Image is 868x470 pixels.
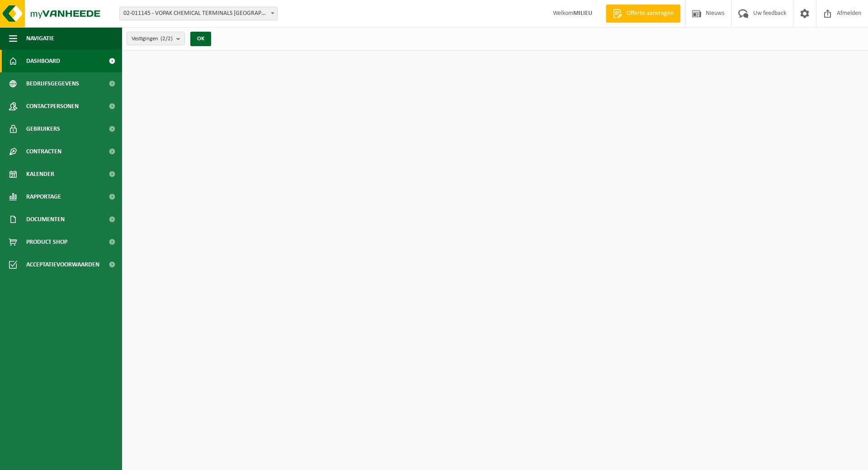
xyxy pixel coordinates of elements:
span: Rapportage [26,185,61,208]
span: Acceptatievoorwaarden [26,253,99,276]
span: Contracten [26,140,61,163]
span: Navigatie [26,27,54,50]
span: Dashboard [26,50,60,72]
span: Kalender [26,163,54,185]
span: 02-011145 - VOPAK CHEMICAL TERMINALS BELGIUM ACS - ANTWERPEN [119,7,278,20]
span: Offerte aanvragen [624,9,676,18]
span: 02-011145 - VOPAK CHEMICAL TERMINALS BELGIUM ACS - ANTWERPEN [120,7,277,20]
span: Gebruikers [26,118,60,140]
strong: MILIEU [573,10,592,17]
button: OK [190,32,211,46]
span: Vestigingen [132,32,173,46]
span: Contactpersonen [26,95,79,118]
span: Product Shop [26,231,67,253]
a: Offerte aanvragen [606,5,680,23]
button: Vestigingen(2/2) [127,32,185,45]
count: (2/2) [160,36,173,42]
span: Documenten [26,208,65,231]
span: Bedrijfsgegevens [26,72,79,95]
